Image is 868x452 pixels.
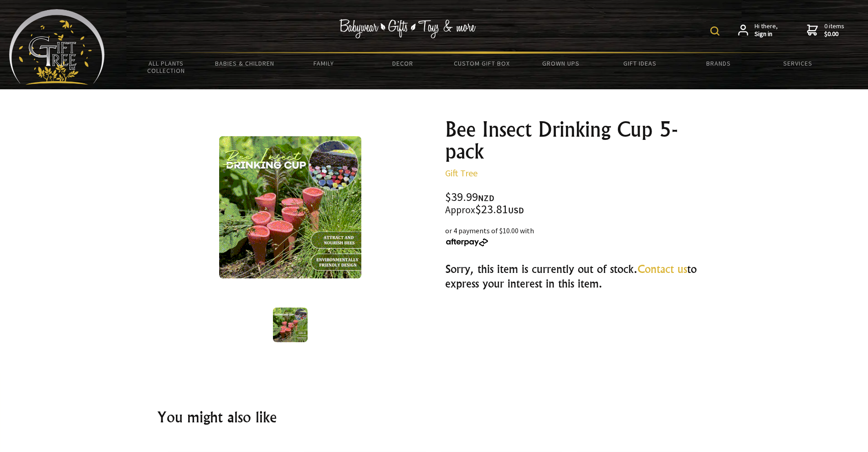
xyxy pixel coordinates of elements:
[127,54,205,80] a: All Plants Collection
[445,238,489,247] img: Afterpay
[157,406,711,428] h2: You might also like
[600,54,679,73] a: Gift Ideas
[219,136,361,278] img: Bee Insect Drinking Cup 5-pack
[339,19,476,38] img: Babywear - Gifts - Toys & more
[679,54,758,73] a: Brands
[445,167,478,179] a: Gift Tree
[738,22,778,38] a: Hi there,Sign in
[755,22,778,38] span: Hi there,
[445,225,711,247] div: or 4 payments of $10.00 with
[9,9,105,85] img: Babyware - Gifts - Toys and more...
[445,204,475,216] small: Approx
[824,30,844,38] strong: $0.00
[445,118,711,162] h1: Bee Insect Drinking Cup 5-pack
[508,205,524,216] span: USD
[445,191,711,216] div: $39.99 $23.81
[758,54,837,73] a: Services
[710,26,719,36] img: product search
[521,54,600,73] a: Grown Ups
[755,30,778,38] strong: Sign in
[273,308,308,342] img: Bee Insect Drinking Cup 5-pack
[637,262,687,276] a: Contact us
[205,54,284,73] a: Babies & Children
[442,54,521,73] a: Custom Gift Box
[478,193,494,203] span: NZD
[824,22,844,38] span: 0 items
[284,54,363,73] a: Family
[445,262,711,291] h3: Sorry, this item is currently out of stock. to express your interest in this item.
[363,54,442,73] a: Decor
[807,22,844,38] a: 0 items$0.00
